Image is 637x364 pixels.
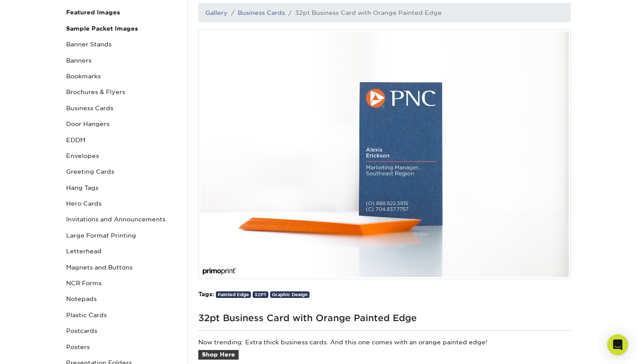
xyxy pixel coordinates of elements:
a: Shop Here [198,350,239,360]
a: Magnets and Buttons [63,259,181,275]
a: Letterhead [63,243,181,259]
a: Gallery [205,9,228,16]
img: Ultra thick 32PT orange painted edge business card printed for PNC. [198,29,571,279]
a: Business Cards [238,9,285,16]
li: 32pt Business Card with Orange Painted Edge [285,8,442,17]
a: Invitations and Announcements [63,211,181,227]
a: Banner Stands [63,36,181,52]
a: Large Format Printing [63,227,181,243]
a: Bookmarks [63,68,181,84]
div: Open Intercom Messenger [607,334,628,355]
a: 32PT [253,291,268,298]
a: Postcards [63,323,181,339]
a: Hero Cards [63,196,181,211]
a: Business Cards [63,100,181,116]
a: Brochures & Flyers [63,84,181,100]
a: NCR Forms [63,275,181,291]
strong: Featured Images [66,9,120,16]
strong: Tags: [198,290,214,297]
a: Envelopes [63,148,181,164]
a: Notepads [63,291,181,307]
a: Door Hangers [63,116,181,132]
a: EDDM [63,132,181,148]
a: Posters [63,339,181,355]
a: Plastic Cards [63,307,181,323]
a: Banners [63,52,181,68]
a: Graphic Design [270,291,310,298]
a: Hang Tags [63,180,181,196]
strong: Sample Packet Images [66,25,138,32]
a: Painted Edge [216,291,251,298]
a: Sample Packet Images [63,21,181,36]
h1: 32pt Business Card with Orange Painted Edge [198,309,571,323]
a: Featured Images [63,4,181,20]
a: Greeting Cards [63,164,181,179]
